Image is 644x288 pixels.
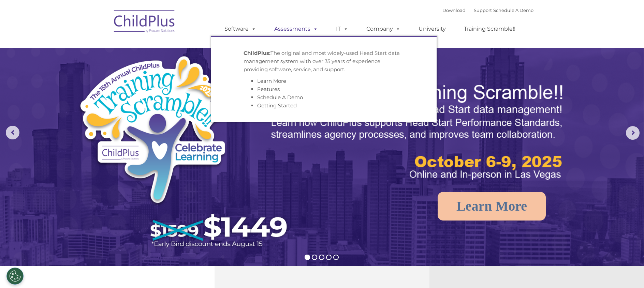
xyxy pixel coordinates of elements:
a: IT [329,22,355,36]
a: Assessments [267,22,325,36]
span: Last name [95,45,116,50]
a: Company [360,22,407,36]
iframe: Chat Widget [532,214,644,288]
a: Software [218,22,263,36]
span: Phone number [95,73,124,78]
font: | [442,7,533,13]
a: Training Scramble!! [457,22,522,36]
a: Schedule A Demo [493,7,533,13]
img: ChildPlus by Procare Solutions [111,5,179,40]
a: Schedule A Demo [257,94,303,101]
button: Cookies Settings [6,268,24,285]
a: Features [257,86,280,92]
a: Support [474,7,492,13]
a: University [412,22,453,36]
strong: ChildPlus: [244,50,270,56]
a: Download [442,7,466,13]
a: Getting Started [257,102,297,109]
a: Learn More [257,78,286,84]
a: Learn More [438,192,546,221]
p: The original and most widely-used Head Start data management system with over 35 years of experie... [244,49,404,74]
